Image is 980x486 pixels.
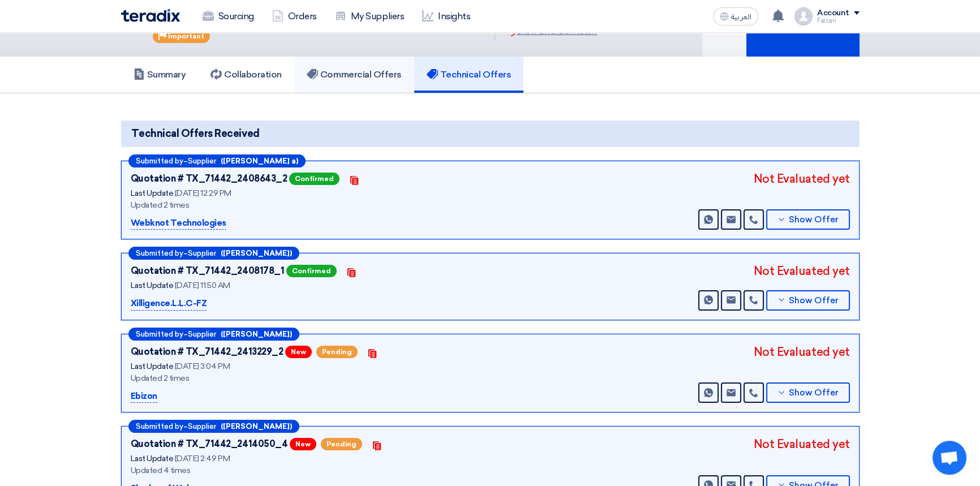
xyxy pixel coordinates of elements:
[754,263,850,279] div: Not Evaluated yet
[131,437,288,451] div: Quotation # TX_71442_2414050_4
[136,157,183,165] span: Submitted by
[326,4,413,29] a: My Suppliers
[932,441,966,475] div: Open chat
[121,9,180,22] img: Teradix logo
[188,157,216,165] span: Supplier
[766,382,850,403] button: Show Offer
[289,173,339,185] span: Confirmed
[131,465,414,476] div: Updated 4 times
[766,209,850,230] button: Show Offer
[175,362,230,371] span: [DATE] 3:04 PM
[131,372,414,384] div: Updated 2 times
[188,423,216,430] span: Supplier
[131,188,174,198] span: Last Update
[128,420,299,433] div: –
[121,57,199,93] a: Summary
[175,454,230,463] span: [DATE] 2:49 PM
[427,69,511,80] h5: Technical Offers
[188,250,216,257] span: Supplier
[131,454,174,463] span: Last Update
[131,390,157,403] p: Ebizon
[175,188,231,198] span: [DATE] 12:29 PM
[198,57,294,93] a: Collaboration
[128,328,299,341] div: –
[128,154,306,167] div: –
[168,32,204,40] span: Important
[136,423,183,430] span: Submitted by
[817,8,849,18] div: Account
[210,69,282,80] h5: Collaboration
[789,216,839,224] span: Show Offer
[131,281,174,290] span: Last Update
[221,423,292,430] b: ([PERSON_NAME])
[316,346,358,358] span: Pending
[263,4,326,29] a: Orders
[131,297,207,311] p: Xilligence.L.L.C-FZ
[194,4,263,29] a: Sourcing
[131,199,414,211] div: Updated 2 times
[794,7,813,25] img: profile_test.png
[128,247,299,260] div: –
[221,157,298,165] b: ([PERSON_NAME] a)
[789,389,839,397] span: Show Offer
[413,4,479,29] a: Insights
[136,250,183,257] span: Submitted by
[766,290,850,311] button: Show Offer
[188,330,216,338] span: Supplier
[731,13,751,21] span: العربية
[131,264,285,278] div: Quotation # TX_71442_2408178_1
[221,330,292,338] b: ([PERSON_NAME])
[286,265,337,277] span: Confirmed
[789,296,839,305] span: Show Offer
[131,217,226,230] p: Webknot Technologies
[131,126,260,141] span: Technical Offers Received
[754,436,850,453] div: Not Evaluated yet
[817,18,859,24] div: Faizan
[285,346,312,358] span: New
[754,170,850,187] div: Not Evaluated yet
[321,438,362,450] span: Pending
[134,69,186,80] h5: Summary
[175,281,230,290] span: [DATE] 11:50 AM
[290,438,316,450] span: New
[414,57,523,93] a: Technical Offers
[294,57,414,93] a: Commercial Offers
[307,69,402,80] h5: Commercial Offers
[136,330,183,338] span: Submitted by
[131,362,174,371] span: Last Update
[221,250,292,257] b: ([PERSON_NAME])
[754,343,850,360] div: Not Evaluated yet
[713,7,758,25] button: العربية
[131,172,287,186] div: Quotation # TX_71442_2408643_2
[131,345,283,359] div: Quotation # TX_71442_2413229_2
